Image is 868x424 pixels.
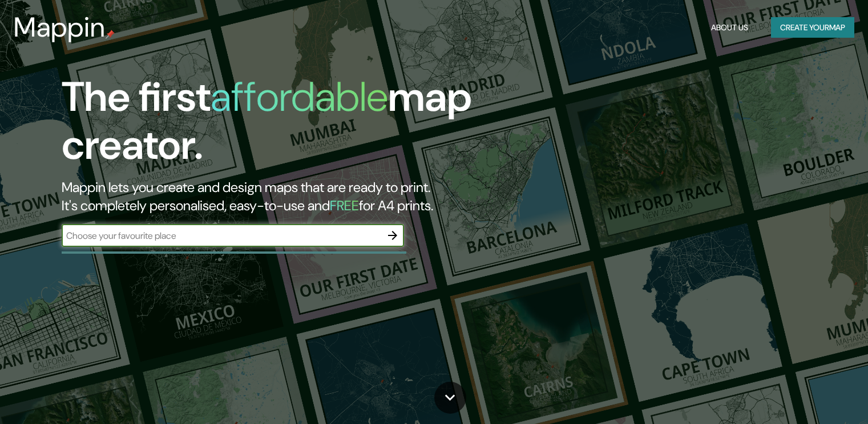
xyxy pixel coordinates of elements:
h1: The first map creator. [62,73,496,178]
input: Choose your favourite place [62,229,381,242]
button: Create yourmap [771,17,854,38]
h5: FREE [330,197,359,214]
h3: Mappin [14,11,106,43]
h2: Mappin lets you create and design maps that are ready to print. It's completely personalised, eas... [62,178,496,215]
img: mappin-pin [106,30,115,39]
h1: affordable [211,70,388,123]
button: About Us [706,17,753,38]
